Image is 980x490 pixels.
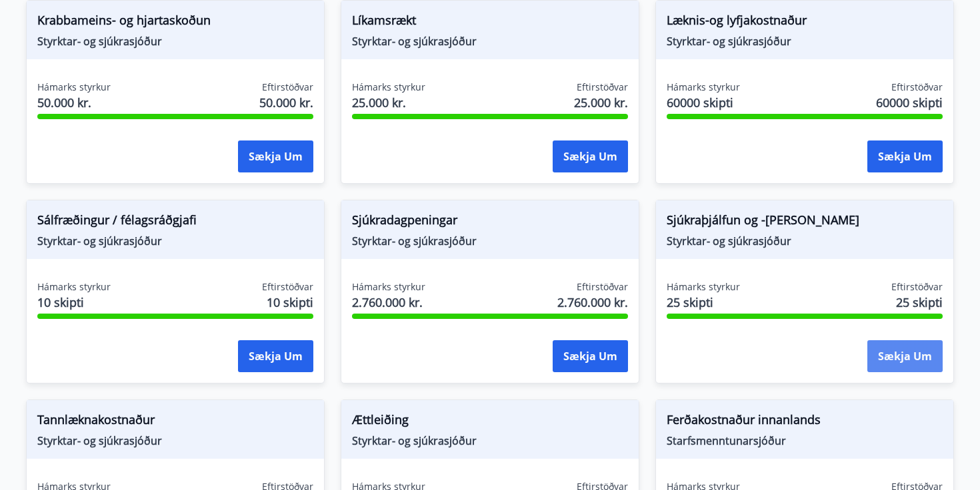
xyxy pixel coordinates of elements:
button: Sækja um [553,340,628,372]
span: 10 skipti [267,294,313,311]
span: 50.000 kr. [37,94,111,111]
span: Hámarks styrkur [667,81,740,94]
span: Styrktar- og sjúkrasjóður [37,433,313,448]
span: Sjúkradagpeningar [352,211,628,234]
span: Styrktar- og sjúkrasjóður [352,34,628,49]
span: 25 skipti [667,294,740,311]
button: Sækja um [867,340,943,372]
span: Eftirstöðvar [262,280,313,294]
span: 25 skipti [896,294,943,311]
span: Hámarks styrkur [37,280,111,294]
span: Eftirstöðvar [891,280,943,294]
button: Sækja um [238,140,313,172]
span: Eftirstöðvar [891,81,943,94]
span: 10 skipti [37,294,111,311]
span: Líkamsrækt [352,11,628,34]
span: Styrktar- og sjúkrasjóður [352,234,628,248]
span: Læknis-og lyfjakostnaður [667,11,943,34]
span: Ferðakostnaður innanlands [667,411,943,433]
span: Tannlæknakostnaður [37,411,313,433]
span: 25.000 kr. [352,94,425,111]
button: Sækja um [238,340,313,372]
span: Sjúkraþjálfun og -[PERSON_NAME] [667,211,943,234]
button: Sækja um [553,140,628,172]
span: Hámarks styrkur [352,280,425,294]
span: Styrktar- og sjúkrasjóður [667,234,943,248]
span: Sálfræðingur / félagsráðgjafi [37,211,313,234]
span: 50.000 kr. [259,94,313,111]
span: Krabbameins- og hjartaskoðun [37,11,313,34]
span: Hámarks styrkur [37,81,111,94]
span: Ættleiðing [352,411,628,433]
span: Eftirstöðvar [577,280,628,294]
span: Hámarks styrkur [352,81,425,94]
span: Styrktar- og sjúkrasjóður [37,234,313,248]
span: Hámarks styrkur [667,280,740,294]
span: 25.000 kr. [574,94,628,111]
span: Eftirstöðvar [262,81,313,94]
span: Styrktar- og sjúkrasjóður [37,34,313,49]
span: 60000 skipti [876,94,943,111]
span: Starfsmenntunarsjóður [667,433,943,448]
span: 2.760.000 kr. [557,294,628,311]
span: Eftirstöðvar [577,81,628,94]
span: Styrktar- og sjúkrasjóður [667,34,943,49]
span: 2.760.000 kr. [352,294,425,311]
span: Styrktar- og sjúkrasjóður [352,433,628,448]
button: Sækja um [867,140,943,172]
span: 60000 skipti [667,94,740,111]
